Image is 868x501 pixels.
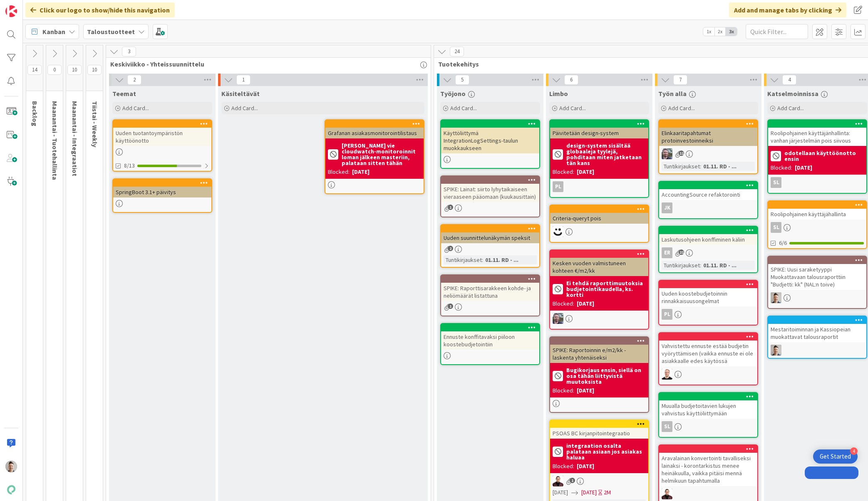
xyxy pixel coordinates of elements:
span: [DATE] [581,488,597,497]
span: Add Card... [122,104,149,112]
div: SPIKE: Lainat: siirto lyhytaikaiseen vieraaseen pääomaan (kuukausittain) [441,176,539,202]
span: 6 [564,75,578,85]
div: SpringBoot 3.1+ päivitys [113,187,211,197]
div: sl [662,421,672,432]
span: Add Card... [231,104,258,112]
span: : [700,162,701,171]
span: 10 [87,65,102,75]
div: Blocked: [771,163,792,172]
span: Add Card... [559,104,586,112]
span: 2x [714,27,726,36]
span: 1 [448,205,453,210]
a: SPIKE: Lainat: siirto lyhytaikaiseen vieraaseen pääomaan (kuukausittain) [440,175,540,217]
div: AA [550,476,648,486]
span: Tiistai - Weekly [91,101,99,147]
b: Ei tehdä raporttimuutoksia budjetointikaudella, ks. kortti [566,280,646,298]
span: Kanban [42,27,65,37]
div: sl [768,222,866,233]
div: Vahvistettu ennuste estää budjetin vyöryttämisen (vaikka ennuste ei ole asiakkaalle edes käytössä [659,341,757,366]
span: 5 [455,75,469,85]
div: Tuntikirjaukset [444,255,482,264]
span: 11 [679,151,684,156]
img: Visit kanbanzone.com [5,5,17,17]
span: Limbo [549,89,568,98]
div: 4 [850,447,858,455]
div: TN [768,345,866,355]
span: Teemat [112,89,136,98]
a: Mestaritoiminnan ja Kassiopeian muokattavat talousraportitTN [767,316,867,359]
div: SPIKE: Uusi saraketyyppi Muokattavaan talousraporttiin "Budjetti: kk" (NAL:n toive) [768,257,866,290]
div: SPIKE: Raporttisarakkeen kohde- ja neliömäärät listattuna [441,275,539,301]
span: 6/6 [779,239,787,247]
div: Grafanan asiakasmonitorointilistaus [325,120,424,138]
div: JK [662,202,672,213]
a: Uuden koostebudjetoinnin rinnakkaisuusongelmatPL [658,280,758,326]
div: Aravalainan konvertointi tavalliseksi lainaksi - korontarkistus menee heinäkuulla, vaikka pitäisi... [659,445,757,486]
div: Mestaritoiminnan ja Kassiopeian muokattavat talousraportit [768,324,866,342]
img: TK [553,313,563,324]
div: ER [662,247,672,258]
div: Käyttöliittymä IntegrationLogSettings-taulun muokkaukseen [441,120,539,153]
span: [DATE] [553,488,568,497]
a: AccountingSource refaktorointiJK [658,181,758,219]
div: sl [768,177,866,188]
img: LL [662,369,672,380]
div: PSOAS BC kirjanpitointegraatio [550,428,648,439]
span: 3 [122,47,136,57]
div: Get Started [820,452,851,461]
img: avatar [5,484,17,496]
div: Uuden suunnittelunäkymän speksit [441,232,539,243]
div: [DATE] [795,163,812,172]
div: SPIKE: Raporttisarakkeen kohde- ja neliömäärät listattuna [441,283,539,301]
div: Roolipohjainen käyttäjänhallinta: vanhan järjestelmän pois siivous [768,128,866,146]
a: Roolipohjainen käyttäjähallintasl6/6 [767,200,867,249]
div: JK [659,202,757,213]
span: Käsiteltävät [221,89,260,98]
span: 14 [27,65,42,75]
div: 01.11. RD - ... [701,261,739,270]
img: TN [771,345,781,355]
span: Add Card... [450,104,477,112]
span: Työjono [440,89,466,98]
span: 1 [448,304,453,309]
a: SPIKE: Uusi saraketyyppi Muokattavaan talousraporttiin "Budjetti: kk" (NAL:n toive)TN [767,256,867,309]
span: 1x [703,27,714,36]
div: SPIKE: Raportoinnin e/m2/kk -laskenta yhtenäiseksi [550,345,648,363]
a: Grafanan asiakasmonitorointilistaus[PERSON_NAME] vie cloudwatch-monitoroinnit loman jälkeen maste... [325,119,424,194]
div: PL [553,181,563,192]
div: Roolipohjainen käyttäjähallinta [768,201,866,220]
div: Criteria-queryt pois [550,205,648,224]
div: Grafanan asiakasmonitorointilistaus [325,128,424,138]
span: 2 [448,246,453,251]
div: Roolipohjainen käyttäjänhallinta: vanhan järjestelmän pois siivous [768,120,866,146]
div: 01.11. RD - ... [483,255,521,264]
div: MH [550,226,648,237]
a: Muualla budjetoitavien lukujen vahvistus käyttöliittymäänsl [658,392,758,438]
div: Blocked: [553,299,574,308]
span: Maanantai - Tuotehallinta [51,101,59,180]
div: LL [659,369,757,380]
div: Ennuste konffitavaksi piiloon koostebudjetointiin [441,331,539,350]
div: Blocked: [553,462,574,471]
span: 3x [726,27,737,36]
div: SPIKE: Raportoinnin e/m2/kk -laskenta yhtenäiseksi [550,337,648,363]
div: AccountingSource refaktorointi [659,182,757,200]
a: Käyttöliittymä IntegrationLogSettings-taulun muokkaukseen [440,119,540,169]
span: Työn alla [658,89,687,98]
img: AA [553,476,563,486]
a: SPIKE: Raporttisarakkeen kohde- ja neliömäärät listattuna [440,274,540,316]
div: Blocked: [553,386,574,395]
img: TN [5,461,17,472]
div: TK [659,148,757,159]
a: Roolipohjainen käyttäjänhallinta: vanhan järjestelmän pois siivousodotellaan käyttöönotto ensinBl... [767,119,867,194]
a: Kesken vuoden valmistuneen kohteen €/m2/kkEi tehdä raporttimuutoksia budjetointikaudella, ks. kor... [549,249,649,330]
div: Click our logo to show/hide this navigation [25,2,175,17]
div: Laskutusohjeen konffiminen käliin [659,227,757,245]
div: Elinkaaritapahtumat protoinvestoinneiksi [659,120,757,146]
a: Laskutusohjeen konffiminen käliinERTuntikirjaukset:01.11. RD - ... [658,226,758,273]
div: Laskutusohjeen konffiminen käliin [659,234,757,245]
div: 2M [604,488,611,497]
span: Backlog [31,101,39,126]
b: Taloustuotteet [87,27,135,36]
b: odotellaan käyttöönotto ensin [784,150,864,162]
